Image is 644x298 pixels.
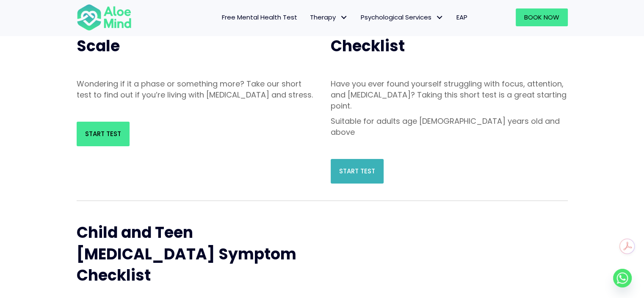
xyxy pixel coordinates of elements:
[613,269,632,287] a: Whatsapp
[338,11,350,24] span: Therapy: submenu
[361,13,444,22] span: Psychological Services
[450,8,474,26] a: EAP
[310,13,348,22] span: Therapy
[77,3,132,31] img: Aloe mind Logo
[143,8,474,26] nav: Menu
[331,116,568,138] p: Suitable for adults age [DEMOGRAPHIC_DATA] years old and above
[516,8,568,26] a: Book Now
[524,13,559,22] span: Book Now
[77,222,296,286] span: Child and Teen [MEDICAL_DATA] Symptom Checklist
[331,78,568,111] p: Have you ever found yourself struggling with focus, attention, and [MEDICAL_DATA]? Taking this sh...
[77,78,314,100] p: Wondering if it a phase or something more? Take our short test to find out if you’re living with ...
[222,13,297,22] span: Free Mental Health Test
[77,122,130,146] a: Start Test
[216,8,304,26] a: Free Mental Health Test
[434,11,446,24] span: Psychological Services: submenu
[339,167,375,175] span: Start Test
[354,8,450,26] a: Psychological ServicesPsychological Services: submenu
[456,13,467,22] span: EAP
[304,8,354,26] a: TherapyTherapy: submenu
[331,159,384,184] a: Start Test
[85,129,121,138] span: Start Test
